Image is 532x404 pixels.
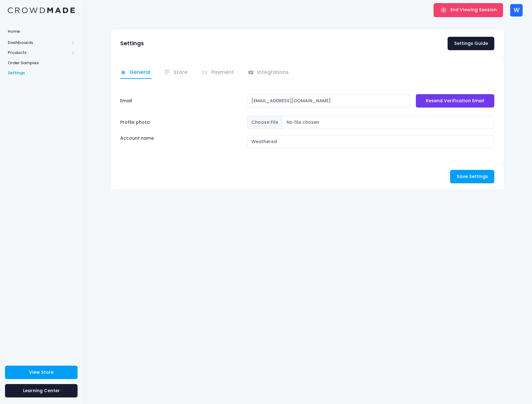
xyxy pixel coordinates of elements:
[448,37,494,50] a: Settings Guide
[8,70,75,76] span: Settings
[202,67,236,79] a: Payment
[8,50,69,56] span: Products
[510,4,523,17] div: W
[164,67,190,79] a: Store
[117,116,244,129] label: Profile photo
[5,384,78,397] a: Learning Center
[450,7,497,13] span: End Viewing Session
[120,67,152,79] a: General
[23,387,60,394] span: Learning Center
[450,170,494,183] button: Save Settings
[5,366,78,379] a: View Store
[8,40,69,46] span: Dashboards
[457,173,488,180] span: Save Settings
[434,3,503,17] button: End Viewing Session
[8,28,75,35] span: Home
[8,7,75,13] img: Logo
[120,40,144,47] h3: Settings
[120,135,154,142] label: Account name
[416,94,494,108] a: Resend Verification Email
[8,60,75,66] span: Order Samples
[247,94,410,108] input: Email
[248,67,291,79] a: Integrations
[120,94,132,107] label: Email
[29,369,54,375] span: View Store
